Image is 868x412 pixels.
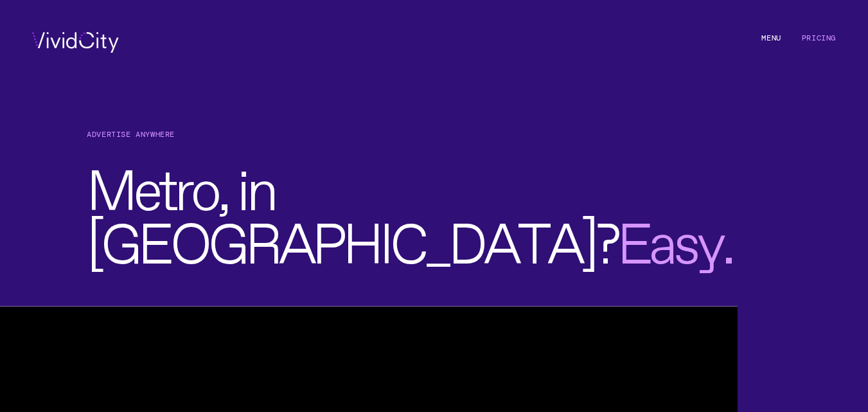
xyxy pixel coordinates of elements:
h1: Advertise Anywhere [87,129,824,141]
a: Pricing [802,33,836,43]
h2: , in ? [87,156,824,262]
span: . [617,222,732,249]
span: Easy [617,222,723,249]
span: Metro [87,168,218,196]
span: [GEOGRAPHIC_DATA] [87,222,595,249]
